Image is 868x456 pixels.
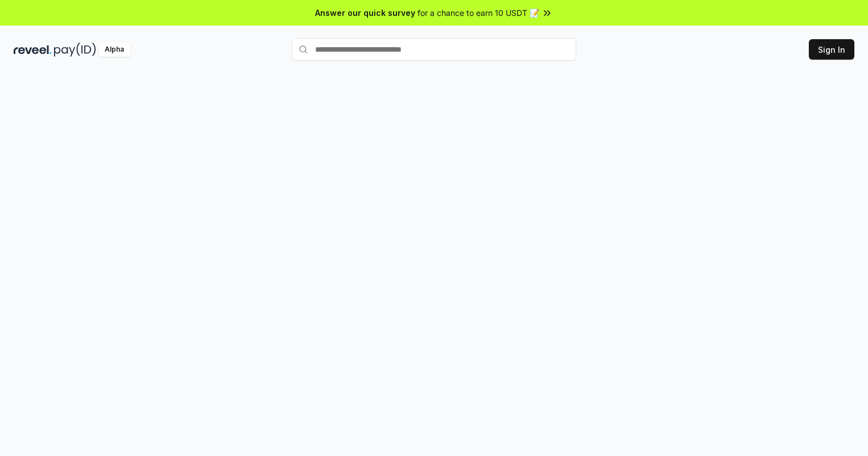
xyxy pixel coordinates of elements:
img: reveel_dark [14,43,52,57]
span: Answer our quick survey [315,7,415,19]
div: Alpha [98,43,130,57]
span: for a chance to earn 10 USDT 📝 [418,7,539,19]
button: Sign In [809,39,854,60]
img: pay_id [54,43,96,57]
